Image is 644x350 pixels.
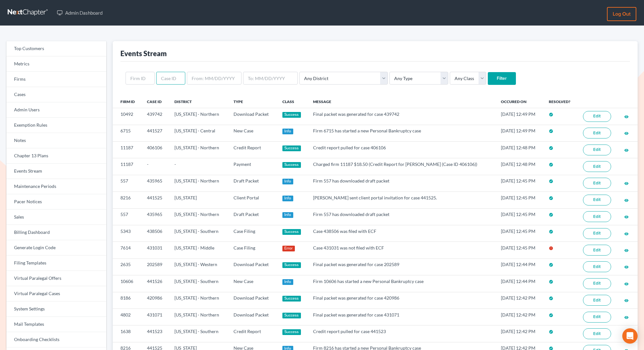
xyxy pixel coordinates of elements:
td: Firm 6715 has started a new Personal Bankruptcy case [308,125,495,141]
td: 435965 [142,175,169,191]
a: Edit [583,178,611,189]
td: [DATE] 12:44 PM [496,275,544,292]
a: visibility [624,231,629,236]
td: Final packet was generated for case 202589 [308,258,495,275]
td: Credit report pulled for case 441523 [308,325,495,342]
i: check_circle [549,296,553,301]
td: Credit Report [228,325,277,342]
input: Filter [488,72,516,85]
td: [US_STATE] - Southern [169,225,228,242]
td: [US_STATE] - Western [169,258,228,275]
a: Edit [583,161,611,172]
a: Admin Users [6,102,106,118]
a: Edit [583,295,611,306]
i: check_circle [549,279,553,284]
td: 11187 [113,158,142,175]
td: [DATE] 12:45 PM [496,242,544,258]
a: Top Customers [6,41,106,56]
td: 202589 [142,258,169,275]
th: Case ID [142,95,169,108]
div: Info [282,179,293,184]
td: 439742 [142,108,169,125]
td: 431071 [142,309,169,325]
td: - [142,158,169,175]
td: 6715 [113,125,142,141]
a: visibility [624,114,629,119]
div: Info [282,279,293,285]
div: Error [282,246,295,251]
i: visibility [624,115,629,119]
td: [DATE] 12:42 PM [496,292,544,309]
div: Success [282,313,301,318]
td: [US_STATE] - Central [169,125,228,141]
td: Client Portal [228,192,277,208]
a: Chapter 13 Plans [6,148,106,164]
a: Edit [583,111,611,122]
td: Charged firm 11187 $18.50 (Credit Report for [PERSON_NAME] (Case ID 406106)) [308,158,495,175]
td: Download Packet [228,292,277,309]
th: Type [228,95,277,108]
div: Info [282,196,293,201]
th: District [169,95,228,108]
a: visibility [624,297,629,303]
td: New Case [228,275,277,292]
div: Success [282,112,301,118]
i: visibility [624,315,629,320]
td: 406106 [142,141,169,158]
td: [DATE] 12:48 PM [496,158,544,175]
i: visibility [624,198,629,203]
td: 420986 [142,292,169,309]
a: Log out [607,7,636,21]
i: check_circle [549,179,553,183]
td: 557 [113,208,142,225]
a: Cases [6,87,106,102]
th: Resolved? [544,95,578,108]
td: Draft Packet [228,208,277,225]
td: Case 438506 was filed with ECF [308,225,495,242]
i: check_circle [549,162,553,167]
td: 2635 [113,258,142,275]
a: Exemption Rules [6,118,106,133]
a: visibility [624,314,629,320]
td: Firm 10606 has started a new Personal Bankruptcy case [308,275,495,292]
th: Message [308,95,495,108]
a: Pacer Notices [6,194,106,210]
td: 441523 [142,325,169,342]
td: 11187 [113,141,142,158]
i: visibility [624,265,629,269]
td: Final packet was generated for case 439742 [308,108,495,125]
a: Firms [6,72,106,87]
a: Filing Templates [6,256,106,271]
a: Onboarding Checklists [6,332,106,347]
a: Edit [583,261,611,272]
td: 10492 [113,108,142,125]
td: [DATE] 12:49 PM [496,125,544,141]
td: - [169,158,228,175]
i: visibility [624,232,629,236]
td: 435965 [142,208,169,225]
td: Download Packet [228,258,277,275]
input: From: MM/DD/YYYY [187,72,241,85]
td: 8216 [113,192,142,208]
td: Draft Packet [228,175,277,191]
a: Virtual Paralegal Offers [6,271,106,286]
a: Mail Templates [6,317,106,332]
td: [DATE] 12:45 PM [496,192,544,208]
td: [US_STATE] - Northern [169,292,228,309]
i: check_circle [549,196,553,200]
td: 8186 [113,292,142,309]
i: check_circle [549,229,553,234]
td: [US_STATE] [169,192,228,208]
a: visibility [624,147,629,153]
a: Notes [6,133,106,148]
td: Download Packet [228,309,277,325]
a: Edit [583,228,611,239]
a: Billing Dashboard [6,225,106,240]
i: visibility [624,148,629,153]
td: Download Packet [228,108,277,125]
a: visibility [624,281,629,286]
a: Virtual Paralegal Cases [6,286,106,302]
i: check_circle [549,112,553,117]
a: Edit [583,328,611,339]
i: visibility [624,181,629,186]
